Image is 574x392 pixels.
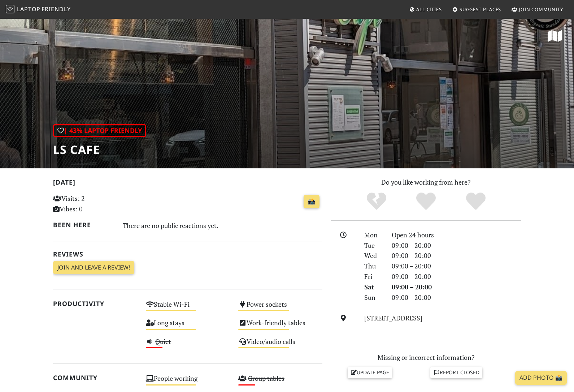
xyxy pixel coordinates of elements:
[360,271,387,282] div: Fri
[331,177,521,188] p: Do you like working from here?
[234,317,327,335] div: Work-friendly tables
[387,250,525,261] div: 09:00 – 20:00
[451,191,501,211] div: Definitely!
[460,6,501,13] span: Suggest Places
[387,240,525,251] div: 09:00 – 20:00
[515,371,567,385] a: Add Photo 📸
[449,3,504,16] a: Suggest Places
[17,5,40,13] span: Laptop
[248,374,284,383] s: Group tables
[360,250,387,261] div: Wed
[360,230,387,240] div: Mon
[387,271,525,282] div: 09:00 – 20:00
[53,300,137,307] h2: Productivity
[6,5,14,13] img: LaptopFriendly
[53,221,114,229] h2: Been here
[430,367,482,378] a: Report closed
[53,178,322,189] h2: [DATE]
[360,261,387,271] div: Thu
[53,250,322,258] h2: Reviews
[142,372,234,391] div: People working
[348,367,392,378] a: Update page
[142,317,234,335] div: Long stays
[519,6,563,13] span: Join Community
[387,230,525,240] div: Open 24 hours
[406,3,445,16] a: All Cities
[401,191,451,211] div: Yes
[387,292,525,303] div: 09:00 – 20:00
[53,374,137,382] h2: Community
[387,261,525,271] div: 09:00 – 20:00
[360,292,387,303] div: Sun
[509,3,566,16] a: Join Community
[53,143,146,156] h1: LS Cafe
[155,337,171,346] s: Quiet
[53,124,146,137] div: | 43% Laptop Friendly
[387,282,525,292] div: 09:00 – 20:00
[304,195,319,208] a: 📸
[53,193,137,214] p: Visits: 2 Vibes: 0
[42,5,70,13] span: Friendly
[360,282,387,292] div: Sat
[360,240,387,251] div: Tue
[416,6,442,13] span: All Cities
[234,298,327,317] div: Power sockets
[123,220,323,231] div: There are no public reactions yet.
[142,298,234,317] div: Stable Wi-Fi
[234,336,327,354] div: Video/audio calls
[6,3,71,16] a: LaptopFriendly LaptopFriendly
[364,314,422,322] a: [STREET_ADDRESS]
[352,191,401,211] div: No
[331,352,521,363] p: Missing or incorrect information?
[53,261,134,275] a: Join and leave a review!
